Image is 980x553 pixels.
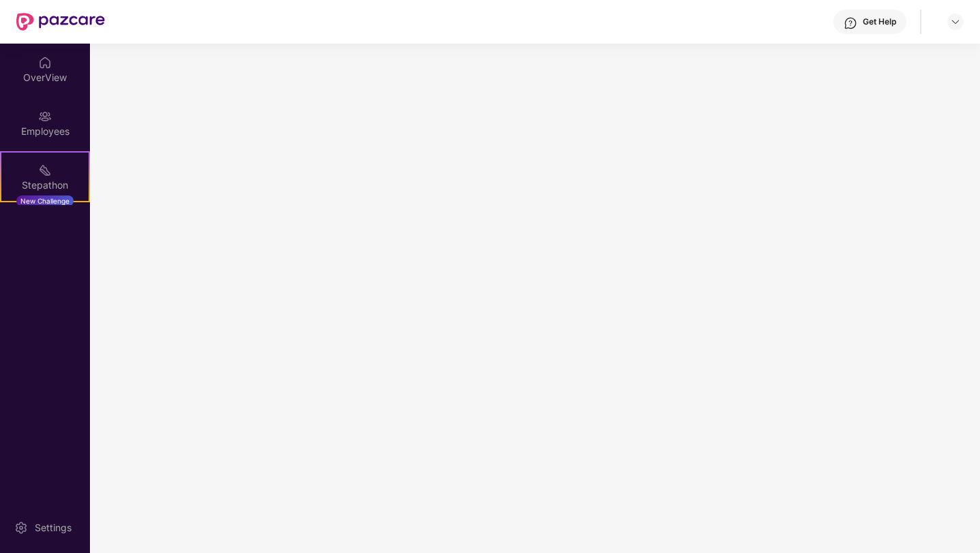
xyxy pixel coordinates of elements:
[16,13,105,31] img: New Pazcare Logo
[863,16,896,27] div: Get Help
[38,110,52,123] img: svg+xml;base64,PHN2ZyBpZD0iRW1wbG95ZWVzIiB4bWxucz0iaHR0cDovL3d3dy53My5vcmcvMjAwMC9zdmciIHdpZHRoPS...
[16,195,74,206] div: New Challenge
[844,16,857,30] img: svg+xml;base64,PHN2ZyBpZD0iSGVscC0zMngzMiIgeG1sbnM9Imh0dHA6Ly93d3cudzMub3JnLzIwMDAvc3ZnIiB3aWR0aD...
[950,16,961,27] img: svg+xml;base64,PHN2ZyBpZD0iRHJvcGRvd24tMzJ4MzIiIHhtbG5zPSJodHRwOi8vd3d3LnczLm9yZy8yMDAwL3N2ZyIgd2...
[38,56,52,69] img: svg+xml;base64,PHN2ZyBpZD0iSG9tZSIgeG1sbnM9Imh0dHA6Ly93d3cudzMub3JnLzIwMDAvc3ZnIiB3aWR0aD0iMjAiIG...
[1,178,89,192] div: Stepathon
[31,521,76,535] div: Settings
[14,521,28,535] img: svg+xml;base64,PHN2ZyBpZD0iU2V0dGluZy0yMHgyMCIgeG1sbnM9Imh0dHA6Ly93d3cudzMub3JnLzIwMDAvc3ZnIiB3aW...
[38,163,52,177] img: svg+xml;base64,PHN2ZyB4bWxucz0iaHR0cDovL3d3dy53My5vcmcvMjAwMC9zdmciIHdpZHRoPSIyMSIgaGVpZ2h0PSIyMC...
